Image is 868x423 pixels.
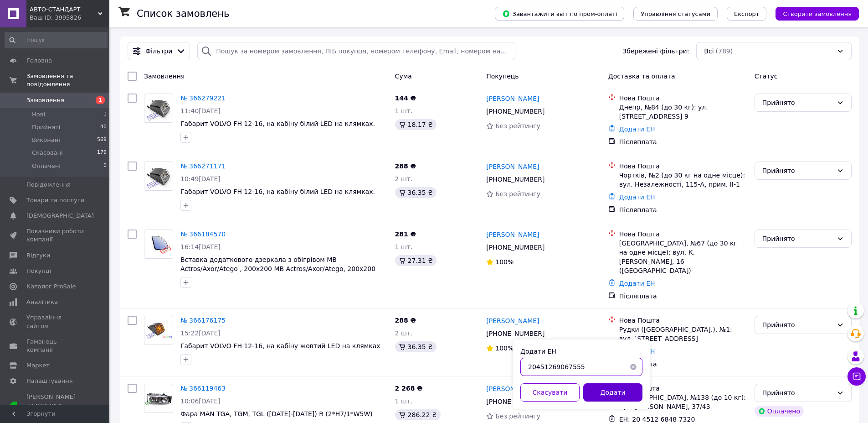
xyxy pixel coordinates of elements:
div: 36.35 ₴ [395,341,437,352]
a: Вставка додаткового дзеркала з обігрівом MB Actros/Axor/Atego , 200x200 MB Actros/Axor/Atego, 200... [180,256,375,272]
span: 1 [103,110,107,119]
div: Післяплата [619,360,747,369]
span: 281 ₴ [395,230,416,238]
span: Повідомлення [26,181,71,189]
span: 40 [100,123,107,131]
span: 1 шт. [395,107,413,115]
div: Чортків, №2 (до 30 кг на одне місце): вул. Незалежності, 115-А, прим. ІІ-1 [619,171,747,189]
span: 2 шт. [395,329,413,337]
button: Експорт [727,7,767,21]
span: 144 ₴ [395,94,416,102]
span: Нові [32,110,45,119]
span: Налаштування [26,377,73,385]
span: 100% [495,345,514,352]
a: № 366119463 [180,385,226,392]
img: Фото товару [144,163,173,189]
div: Нова Пошта [619,94,747,103]
span: Показники роботи компанії [26,227,84,244]
div: Рудки ([GEOGRAPHIC_DATA].), №1: вул. [STREET_ADDRESS] [619,325,747,343]
span: 11:40[DATE] [180,107,221,115]
span: 2 шт. [395,175,413,183]
span: Оплачені [32,162,61,170]
div: [GEOGRAPHIC_DATA], №138 (до 10 кг): вул. [PERSON_NAME], 37/43 [619,393,747,411]
span: Габарит VOLVO FH 12-16, на кабіну жовтий LED на клямках [180,342,380,350]
span: 10:49[DATE] [180,175,221,183]
a: Фото товару [144,94,173,123]
div: Післяплата [619,137,747,146]
a: [PERSON_NAME] [486,316,539,325]
span: 569 [97,136,107,144]
a: Фото товару [144,384,173,413]
div: 36.35 ₴ [395,187,437,198]
span: Відгуки [26,251,50,260]
div: Прийнято [762,166,833,176]
div: [PHONE_NUMBER] [484,395,546,408]
div: [PHONE_NUMBER] [484,327,546,340]
a: Фото товару [144,162,173,191]
span: Замовлення [26,96,64,104]
div: Прийнято [762,234,833,244]
span: Фільтри [145,47,172,56]
span: Завантажити звіт по пром-оплаті [502,10,617,18]
span: Прийняті [32,123,60,131]
span: 10:06[DATE] [180,397,221,405]
a: Додати ЕН [619,193,655,201]
span: (789) [716,47,733,55]
a: [PERSON_NAME] [486,162,539,171]
a: [PERSON_NAME] [486,384,539,393]
div: Прийнято [762,98,833,108]
span: [PERSON_NAME] та рахунки [26,393,84,418]
span: [DEMOGRAPHIC_DATA] [26,212,94,220]
h1: Список замовлень [137,8,229,19]
span: Виконані [32,136,60,144]
a: [PERSON_NAME] [486,230,539,239]
span: Товари та послуги [26,196,84,204]
div: [PHONE_NUMBER] [484,105,546,118]
span: Управління сайтом [26,313,84,330]
a: [PERSON_NAME] [486,94,539,103]
span: Створити замовлення [783,10,852,17]
div: Оплачено [755,406,804,417]
div: Нова Пошта [619,162,747,171]
button: Чат з покупцем [847,367,866,386]
div: Ваш ID: 3995826 [30,14,109,22]
a: Додати ЕН [619,280,655,287]
span: 2 268 ₴ [395,385,423,392]
div: 286.22 ₴ [395,409,441,420]
span: Замовлення та повідомлення [26,72,109,89]
a: № 366176175 [180,317,226,324]
div: Нова Пошта [619,316,747,325]
span: Експорт [734,10,760,17]
button: Створити замовлення [776,7,859,21]
a: № 366184570 [180,230,226,238]
span: 1 шт. [395,243,413,251]
a: Фото товару [144,316,173,345]
span: Маркет [26,361,50,370]
span: 16:14[DATE] [180,243,221,251]
div: [PHONE_NUMBER] [484,241,546,254]
a: № 366271171 [180,162,226,170]
div: Післяплата [619,292,747,301]
button: Управління статусами [633,7,718,21]
a: Габарит VOLVO FH 12-16, на кабіну білий LED на клямках. [180,120,375,127]
a: № 366279221 [180,94,226,102]
span: Без рейтингу [495,190,540,198]
a: Фара MAN TGA, TGM, TGL ([DATE]-[DATE]) R (2*H7/1*W5W) [180,410,373,418]
span: Головна [26,57,52,65]
span: АВТО-СТАНДАРТ [30,5,98,14]
input: Пошук [5,32,108,48]
div: 18.17 ₴ [395,119,437,130]
a: Створити замовлення [766,10,859,17]
button: Скасувати [520,383,580,402]
img: Фото товару [144,233,173,255]
div: Післяплата [619,205,747,214]
div: Нова Пошта [619,230,747,239]
span: Cума [395,73,412,80]
div: Нова Пошта [619,384,747,393]
a: Фото товару [144,230,173,259]
span: Без рейтингу [495,122,540,130]
img: Фото товару [144,391,173,406]
span: 0 [103,162,107,170]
